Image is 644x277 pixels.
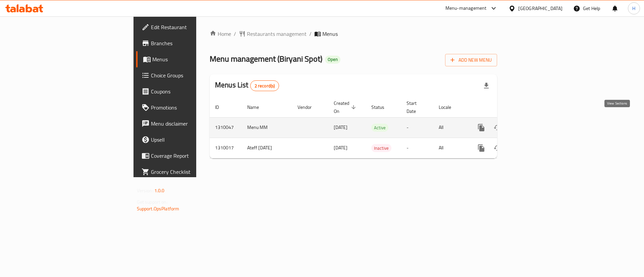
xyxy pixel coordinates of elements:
span: Get support on: [137,198,168,206]
span: Add New Menu [450,56,492,64]
a: Coupons [136,83,241,99]
h2: Menus List [215,80,279,91]
div: Open [325,56,340,64]
span: Menus [152,55,236,63]
td: - [401,117,433,138]
th: Actions [468,97,543,118]
span: 2 record(s) [251,83,279,89]
span: ID [215,103,228,111]
span: Edit Restaurant [151,23,236,31]
a: Coverage Report [136,148,241,164]
td: All [433,117,468,138]
a: Restaurants management [239,30,307,38]
span: Active [371,124,388,132]
span: H [632,5,635,12]
span: Name [247,103,268,111]
span: Created On [334,99,358,115]
a: Menus [136,51,241,67]
span: Menus [322,30,338,38]
li: / [309,30,312,38]
div: Total records count [250,80,279,91]
span: Branches [151,39,236,47]
span: Restaurants management [247,30,307,38]
div: Export file [478,78,494,94]
span: Coupons [151,87,236,95]
span: Coverage Report [151,152,236,160]
span: Open [325,57,340,62]
span: Version: [137,186,153,195]
span: Menu disclaimer [151,120,236,128]
span: [DATE] [334,143,347,152]
span: Start Date [407,99,425,115]
a: Branches [136,35,241,51]
td: Ateff [DATE] [242,138,292,158]
span: Upsell [151,136,236,144]
span: Locale [439,103,460,111]
a: Upsell [136,132,241,148]
button: more [473,140,489,156]
span: [DATE] [334,123,347,132]
a: Support.OpsPlatform [137,204,179,213]
span: Status [371,103,393,111]
span: Grocery Checklist [151,168,236,176]
span: 1.0.0 [154,186,165,195]
td: Menu MM [242,117,292,138]
td: - [401,138,433,158]
span: Promotions [151,103,236,112]
span: Inactive [371,144,391,152]
table: enhanced table [210,97,543,158]
span: Choice Groups [151,71,236,79]
button: Change Status [489,120,505,136]
a: Choice Groups [136,67,241,83]
span: Vendor [298,103,320,111]
a: Menu disclaimer [136,116,241,132]
div: Menu-management [445,4,487,12]
a: Grocery Checklist [136,164,241,180]
button: Add New Menu [445,54,497,66]
a: Edit Restaurant [136,19,241,35]
div: [GEOGRAPHIC_DATA] [518,5,562,12]
button: more [473,120,489,136]
nav: breadcrumb [210,30,497,38]
td: All [433,138,468,158]
div: Inactive [371,144,391,152]
span: Menu management ( Biryani Spot ) [210,51,322,66]
a: Promotions [136,99,241,116]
